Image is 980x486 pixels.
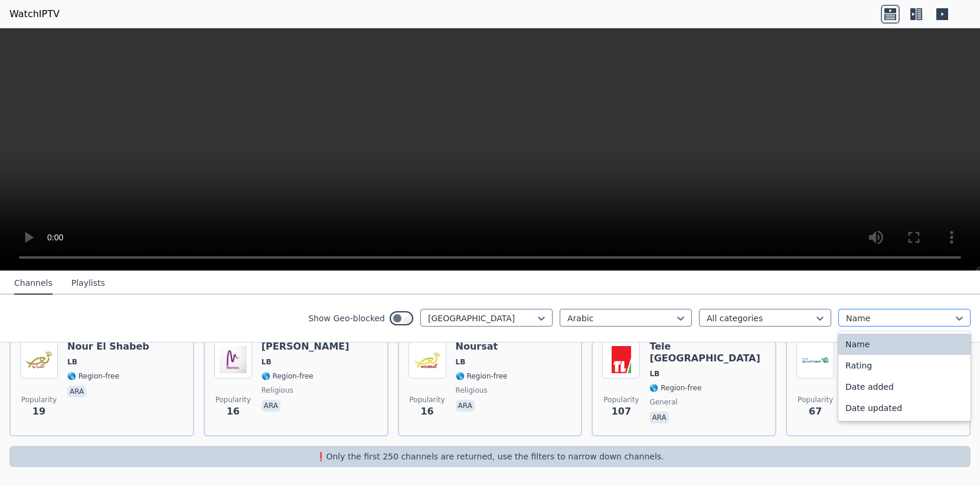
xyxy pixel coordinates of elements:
span: 16 [420,405,433,419]
label: Show Geo-blocked [308,312,385,324]
span: Popularity [21,395,57,405]
span: 🌎 Region-free [262,371,313,381]
h6: [PERSON_NAME] [262,341,349,353]
span: 19 [32,405,45,419]
h6: Tele [GEOGRAPHIC_DATA] [649,341,766,364]
div: Date added [838,376,971,397]
p: ❗️Only the first 250 channels are returned, use the filters to narrow down channels. [14,451,966,462]
img: Nour Mariam [214,341,252,379]
p: ara [649,412,668,423]
button: Channels [14,272,53,295]
div: Date updated [838,397,971,419]
p: ara [262,400,280,412]
span: religious [456,386,488,395]
span: Popularity [410,395,445,405]
span: 🌎 Region-free [456,371,508,381]
span: LB [67,357,77,367]
span: 67 [809,405,822,419]
span: 107 [612,405,631,419]
img: Nour El Shabeb [20,341,58,379]
span: general [649,397,677,407]
span: Popularity [603,395,639,405]
span: religious [262,386,293,395]
span: 🌎 Region-free [649,383,701,393]
div: Rating [838,355,971,376]
span: 16 [227,405,240,419]
a: WatchIPTV [9,7,60,21]
span: Popularity [215,395,251,405]
p: ara [456,400,475,412]
img: Noursat [409,341,446,379]
span: Popularity [798,395,833,405]
span: LB [649,369,659,379]
img: Voice of Lebanon [796,341,834,379]
button: Playlists [71,272,105,295]
p: ara [67,386,86,397]
span: LB [262,357,272,367]
span: LB [456,357,466,367]
h6: Noursat [456,341,508,353]
h6: Nour El Shabeb [67,341,149,353]
span: 🌎 Region-free [67,371,119,381]
div: Name [838,334,971,355]
img: Tele Liban [602,341,640,379]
